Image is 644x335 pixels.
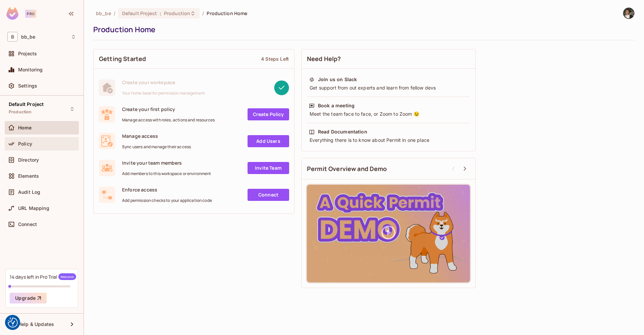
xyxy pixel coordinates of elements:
[309,137,468,144] div: Everything there is to know about Permit in one place
[114,10,115,16] li: /
[18,173,39,179] span: Elements
[122,91,205,96] span: Your home base for permission management
[18,83,37,89] span: Settings
[122,106,215,112] span: Create your first policy
[122,133,191,139] span: Manage access
[93,24,631,35] div: Production Home
[122,144,191,150] span: Sync users and manage their access
[8,318,18,328] button: Consent Preferences
[8,318,18,328] img: Revisit consent button
[318,128,367,135] div: Read Documentation
[207,10,247,16] span: Production Home
[18,125,32,130] span: Home
[164,10,190,16] span: Production
[96,10,111,16] span: the active workspace
[18,222,37,227] span: Connect
[309,85,468,91] div: Get support from out experts and learn from fellow devs
[202,10,204,16] li: /
[18,157,39,163] span: Directory
[159,11,162,16] span: :
[122,160,211,166] span: Invite your team members
[122,198,212,203] span: Add permission checks to your application code
[248,108,289,120] a: Create Policy
[122,171,211,176] span: Add members to this workspace or environment
[318,76,357,83] div: Join us on Slack
[99,55,146,63] span: Getting Started
[18,67,43,72] span: Monitoring
[18,189,40,195] span: Audit Log
[18,322,54,327] span: Help & Updates
[318,102,355,109] div: Book a meeting
[309,111,468,117] div: Meet the team face to face, or Zoom to Zoom 😉
[21,34,35,40] span: Workspace: bb_be
[122,79,205,86] span: Create your workspace
[18,141,32,147] span: Policy
[623,8,634,19] img: amr_gasser@hotmail.com
[248,135,289,147] a: Add Users
[122,10,157,16] span: Default Project
[122,186,212,193] span: Enforce access
[18,206,49,211] span: URL Mapping
[122,117,215,123] span: Manage access with roles, actions and resources
[248,162,289,174] a: Invite Team
[307,165,387,173] span: Permit Overview and Demo
[261,56,289,62] div: 4 Steps Left
[10,273,76,280] div: 14 days left in Pro Trial
[9,109,32,115] span: Production
[9,102,44,107] span: Default Project
[248,189,289,201] a: Connect
[58,273,76,280] span: Welcome!
[307,55,341,63] span: Need Help?
[7,32,18,42] span: B
[18,51,37,56] span: Projects
[10,293,47,303] button: Upgrade
[25,10,36,18] div: Pro
[6,7,18,20] img: SReyMgAAAABJRU5ErkJggg==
